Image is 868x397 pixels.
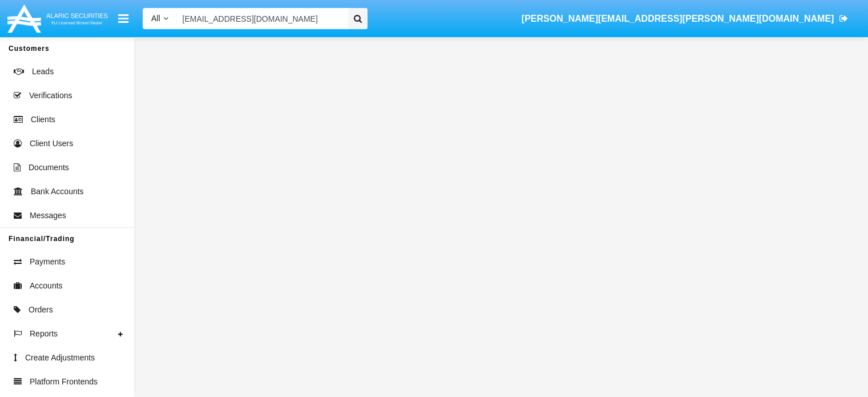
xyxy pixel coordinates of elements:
[30,256,65,268] span: Payments
[30,210,66,222] span: Messages
[29,90,72,102] span: Verifications
[31,114,55,126] span: Clients
[177,8,344,29] input: Search
[25,352,95,364] span: Create Adjustments
[6,2,110,35] img: Logo image
[32,66,54,78] span: Leads
[30,376,98,388] span: Platform Frontends
[522,14,834,23] span: [PERSON_NAME][EMAIL_ADDRESS][PERSON_NAME][DOMAIN_NAME]
[29,304,53,316] span: Orders
[143,13,177,25] a: All
[151,14,160,23] span: All
[30,138,73,150] span: Client Users
[29,162,69,174] span: Documents
[30,328,58,340] span: Reports
[31,186,84,198] span: Bank Accounts
[30,280,63,292] span: Accounts
[516,3,854,35] a: [PERSON_NAME][EMAIL_ADDRESS][PERSON_NAME][DOMAIN_NAME]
